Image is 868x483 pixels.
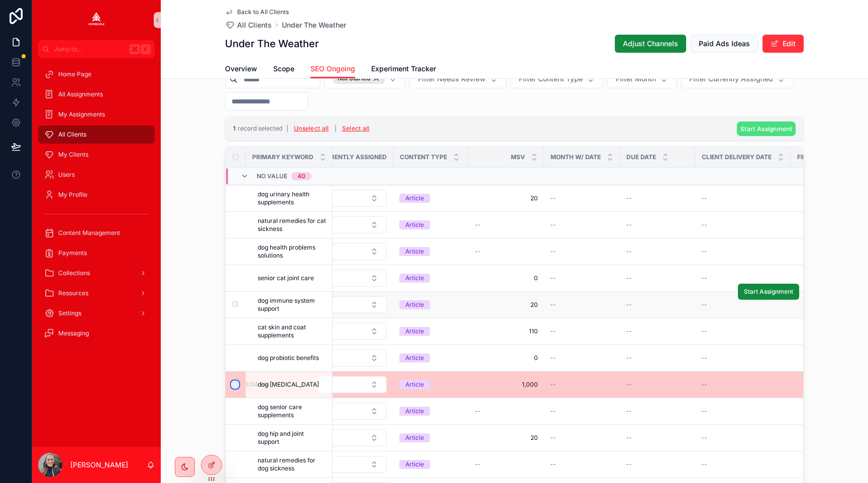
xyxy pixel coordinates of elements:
[475,248,481,256] span: --
[38,284,155,302] a: Resources
[258,190,327,206] a: dog urinary health supplements
[237,20,272,30] span: All Clients
[550,381,614,389] a: --
[405,300,424,309] div: Article
[701,248,785,256] a: --
[258,456,327,472] span: natural remedies for dog sickness
[550,221,556,229] span: --
[701,381,785,389] a: --
[550,301,556,309] span: --
[317,402,387,420] a: Select Button
[317,429,387,446] button: Select Button
[405,380,424,389] div: Article
[38,304,155,322] a: Settings
[233,125,236,132] span: 1
[258,217,327,233] a: natural remedies for cat sickness
[225,8,289,16] a: Back to All Clients
[399,220,463,229] a: Article
[399,300,463,309] a: Article
[681,69,794,88] button: Select Button
[701,327,785,335] a: --
[626,327,632,335] span: --
[475,221,538,229] a: --
[615,35,686,53] button: Adjust Channels
[701,460,785,468] a: --
[626,301,689,309] a: --
[58,309,81,317] span: Settings
[418,74,486,84] span: Filter Needs Review
[475,274,538,282] a: 0
[626,274,689,282] a: --
[88,12,104,28] img: App logo
[317,403,387,420] button: Select Button
[310,64,355,74] span: SEO Ongoing
[689,74,773,84] span: Filter Currently Assigned
[38,40,155,58] button: Jump to...K
[701,327,707,335] span: --
[273,60,294,80] a: Scope
[475,354,538,362] a: 0
[399,247,463,256] a: Article
[282,20,346,30] a: Under The Weather
[763,35,804,53] button: Edit
[475,407,481,415] span: --
[258,323,327,339] span: cat skin and coat supplements
[550,301,614,309] a: --
[690,35,758,53] button: Paid Ads Ideas
[510,69,603,88] button: Select Button
[701,248,707,256] span: --
[519,74,583,84] span: Filter Content Type
[54,45,126,53] span: Jump to...
[399,407,463,416] a: Article
[225,64,257,74] span: Overview
[317,322,387,340] a: Select Button
[58,191,87,199] span: My Profile
[405,407,424,416] div: Article
[626,407,632,415] span: --
[286,125,288,132] span: |
[317,456,387,473] button: Select Button
[550,221,614,229] a: --
[317,296,387,313] button: Select Button
[550,434,614,442] a: --
[475,301,538,309] a: 20
[258,244,327,260] a: dog health problems solutions
[317,243,387,261] a: Select Button
[626,460,689,468] a: --
[58,269,90,277] span: Collections
[550,274,556,282] span: --
[405,353,424,363] div: Article
[399,353,463,363] a: Article
[475,434,538,442] span: 20
[738,284,799,300] button: Start Assignment
[399,380,463,389] a: Article
[317,296,387,314] a: Select Button
[475,381,538,389] a: 1,000
[626,248,689,256] a: --
[475,460,538,468] a: --
[310,60,355,79] a: SEO Ongoing
[550,194,614,202] a: --
[511,153,525,161] span: MSV
[317,455,387,473] a: Select Button
[475,221,481,229] span: --
[550,327,614,335] a: --
[38,85,155,103] a: All Assignments
[409,69,506,88] button: Select Button
[626,327,689,335] a: --
[701,381,707,389] span: --
[38,264,155,282] a: Collections
[58,131,86,139] span: All Clients
[405,274,424,283] div: Article
[626,221,689,229] a: --
[701,274,707,282] span: --
[38,324,155,342] a: Messaging
[405,247,424,256] div: Article
[405,220,424,229] div: Article
[317,190,387,207] button: Select Button
[32,58,161,355] div: scrollable content
[399,327,463,336] a: Article
[317,270,387,287] button: Select Button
